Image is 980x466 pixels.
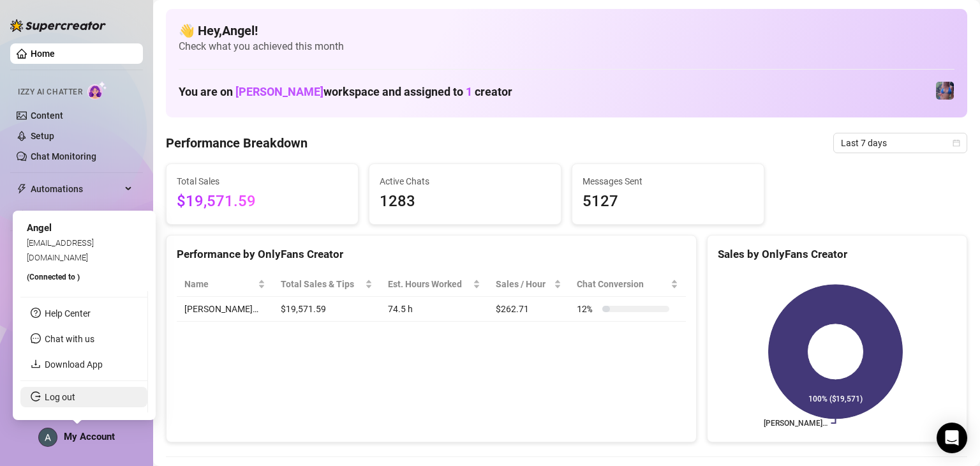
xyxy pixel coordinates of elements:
td: $262.71 [488,297,570,322]
h4: Performance Breakdown [166,134,308,152]
span: Chat with us [45,334,94,344]
span: [EMAIL_ADDRESS][DOMAIN_NAME] [27,238,94,262]
span: calendar [953,139,960,147]
span: $19,571.59 [177,190,348,214]
th: Name [177,272,273,297]
li: Log out [20,387,147,407]
img: Jaylie [936,82,954,100]
a: Chat Monitoring [31,151,96,162]
span: My Account [64,431,115,442]
span: Chat Conversion [577,277,668,291]
span: Automations [31,179,121,199]
text: [PERSON_NAME]… [764,419,828,428]
td: 74.5 h [380,297,488,322]
span: Total Sales & Tips [281,277,362,291]
img: ACg8ocIpWzLmD3A5hmkSZfBJcT14Fg8bFGaqbLo-Z0mqyYAWwTjPNSU=s96-c [39,428,57,446]
td: [PERSON_NAME]… [177,297,273,322]
a: Download App [45,359,103,370]
td: $19,571.59 [273,297,380,322]
span: Chat Copilot [31,204,121,225]
a: Setup [31,131,54,141]
span: Izzy AI Chatter [18,86,82,98]
span: (Connected to ) [27,273,80,282]
th: Sales / Hour [488,272,570,297]
div: Performance by OnlyFans Creator [177,246,686,263]
span: [PERSON_NAME] [235,85,323,98]
span: 1283 [380,190,551,214]
img: logo-BBDzfeDw.svg [10,19,106,32]
span: 1 [466,85,472,98]
span: message [31,333,41,343]
a: Home [31,49,55,59]
span: thunderbolt [17,184,27,194]
div: Sales by OnlyFans Creator [718,246,956,263]
div: Est. Hours Worked [388,277,470,291]
th: Chat Conversion [569,272,686,297]
th: Total Sales & Tips [273,272,380,297]
span: Total Sales [177,174,348,188]
span: Angel [27,222,52,234]
h1: You are on workspace and assigned to creator [179,85,512,99]
span: 12 % [577,302,597,316]
img: AI Chatter [87,81,107,100]
a: Content [31,110,63,121]
span: Active Chats [380,174,551,188]
span: 5127 [583,190,754,214]
span: Messages Sent [583,174,754,188]
span: Name [184,277,255,291]
span: Sales / Hour [496,277,552,291]
span: Check what you achieved this month [179,40,954,54]
h4: 👋 Hey, Angel ! [179,22,954,40]
div: Open Intercom Messenger [937,423,967,453]
a: Help Center [45,308,91,319]
a: Log out [45,392,75,402]
span: Last 7 days [841,133,960,153]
